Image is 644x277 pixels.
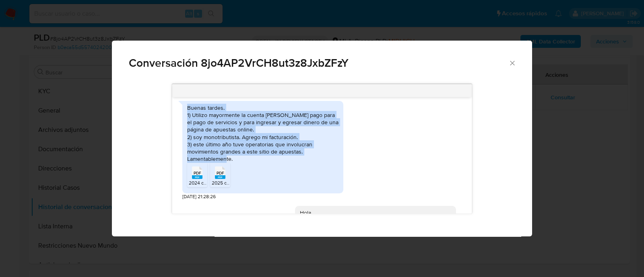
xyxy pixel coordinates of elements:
[189,179,261,186] span: 2024 comprobantes emitidos.pdf
[187,104,339,163] div: Buenas tardes. 1) Utilizo mayormente la cuenta [PERSON_NAME] pago para el pago de servicios y par...
[508,59,516,66] button: Cerrar
[194,170,201,176] span: PDF
[112,41,532,237] div: Comunicación
[212,179,284,186] span: 2025 comprobantes emitidos.pdf
[217,170,224,176] span: PDF
[129,57,508,69] span: Conversación 8jo4AP2VrCH8ut3z8JxbZFzY
[182,193,216,200] span: [DATE] 21:28:26
[300,209,451,275] div: Hola Muchas gracias por tu respuesta. Confirmamos recepción de la documentación y damos por final...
